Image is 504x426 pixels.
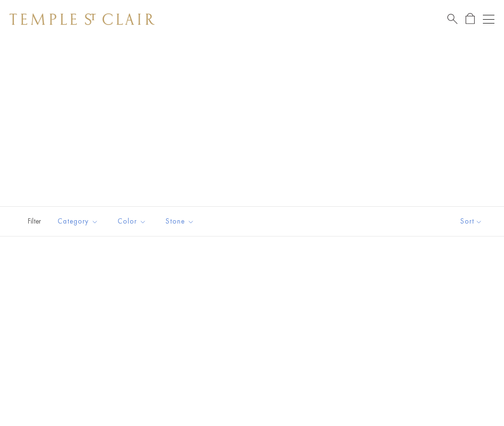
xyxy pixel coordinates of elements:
[439,207,504,236] button: Show sort by
[161,215,202,227] span: Stone
[50,211,106,232] button: Category
[113,215,154,227] span: Color
[483,13,494,25] button: Open navigation
[10,13,155,25] img: Temple St. Clair
[447,13,457,25] a: Search
[110,211,154,232] button: Color
[158,211,202,232] button: Stone
[53,215,106,227] span: Category
[466,13,475,25] a: Open Shopping Bag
